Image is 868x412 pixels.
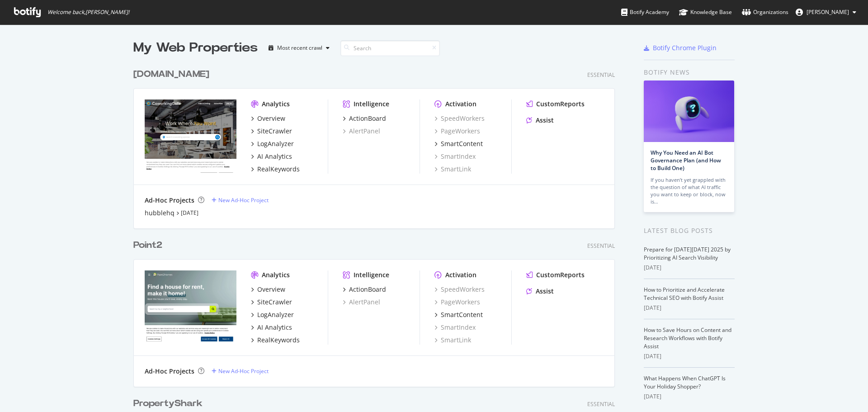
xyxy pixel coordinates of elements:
[257,127,292,136] div: SiteCrawler
[133,397,203,410] div: PropertyShark
[644,393,735,401] div: [DATE]
[526,270,585,279] a: CustomReports
[257,165,300,174] div: RealKeywords
[651,149,721,172] a: Why You Need an AI Bot Governance Plan (and How to Build One)
[262,99,290,109] div: Analytics
[257,285,285,294] div: Overview
[536,99,585,109] div: CustomReports
[644,326,731,350] a: How to Save Hours on Content and Research Workflows with Botify Assist
[644,226,735,236] div: Latest Blog Posts
[133,397,206,410] a: PropertyShark
[644,246,731,261] a: Prepare for [DATE][DATE] 2025 by Prioritizing AI Search Visibility
[145,208,175,218] a: hubblehq
[434,152,476,161] a: SmartIndex
[536,287,554,296] div: Assist
[679,8,732,17] div: Knowledge Base
[343,285,386,294] a: ActionBoard
[251,310,294,319] a: LogAnalyzer
[651,176,727,205] div: If you haven’t yet grappled with the question of what AI traffic you want to keep or block, now is…
[644,67,735,77] div: Botify news
[807,8,849,16] span: Ruxandra Lapadatu
[251,165,300,174] a: RealKeywords
[257,336,300,345] div: RealKeywords
[251,139,294,148] a: LogAnalyzer
[742,8,788,17] div: Organizations
[445,270,476,279] div: Activation
[251,285,285,294] a: Overview
[257,139,294,148] div: LogAnalyzer
[257,114,285,123] div: Overview
[257,152,292,161] div: AI Analytics
[145,367,194,376] div: Ad-Hoc Projects
[262,270,290,279] div: Analytics
[133,68,213,81] a: [DOMAIN_NAME]
[536,270,585,279] div: CustomReports
[145,270,236,344] img: point2homes.com
[354,99,389,109] div: Intelligence
[145,99,236,173] img: coworkingcafe.com
[434,310,483,319] a: SmartContent
[644,264,735,272] div: [DATE]
[587,400,615,408] div: Essential
[133,239,166,252] a: Point2
[277,45,322,51] div: Most recent crawl
[587,242,615,250] div: Essential
[145,196,194,205] div: Ad-Hoc Projects
[434,139,483,148] a: SmartContent
[587,71,615,79] div: Essential
[343,127,380,136] a: AlertPanel
[434,127,480,136] a: PageWorkers
[526,287,554,296] a: Assist
[133,68,209,81] div: [DOMAIN_NAME]
[251,152,292,161] a: AI Analytics
[265,41,333,55] button: Most recent crawl
[434,336,471,345] a: SmartLink
[257,298,292,307] div: SiteCrawler
[445,99,476,109] div: Activation
[212,196,269,204] a: New Ad-Hoc Project
[434,285,485,294] a: SpeedWorkers
[251,298,292,307] a: SiteCrawler
[644,81,734,142] img: Why You Need an AI Bot Governance Plan (and How to Build One)
[644,374,726,390] a: What Happens When ChatGPT Is Your Holiday Shopper?
[354,270,389,279] div: Intelligence
[441,139,483,148] div: SmartContent
[653,43,717,52] div: Botify Chrome Plugin
[133,39,258,57] div: My Web Properties
[434,165,471,174] a: SmartLink
[441,310,483,319] div: SmartContent
[644,304,735,312] div: [DATE]
[343,298,380,307] a: AlertPanel
[340,40,440,56] input: Search
[526,116,554,125] a: Assist
[644,286,725,302] a: How to Prioritize and Accelerate Technical SEO with Botify Assist
[434,114,485,123] a: SpeedWorkers
[257,323,292,332] div: AI Analytics
[251,114,285,123] a: Overview
[621,8,669,17] div: Botify Academy
[133,239,162,252] div: Point2
[644,43,717,52] a: Botify Chrome Plugin
[181,209,198,217] a: [DATE]
[218,367,269,375] div: New Ad-Hoc Project
[434,323,476,332] a: SmartIndex
[257,310,294,319] div: LogAnalyzer
[218,196,269,204] div: New Ad-Hoc Project
[349,285,386,294] div: ActionBoard
[526,99,585,109] a: CustomReports
[343,114,386,123] a: ActionBoard
[434,298,480,307] a: PageWorkers
[251,323,292,332] a: AI Analytics
[644,352,735,360] div: [DATE]
[251,127,292,136] a: SiteCrawler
